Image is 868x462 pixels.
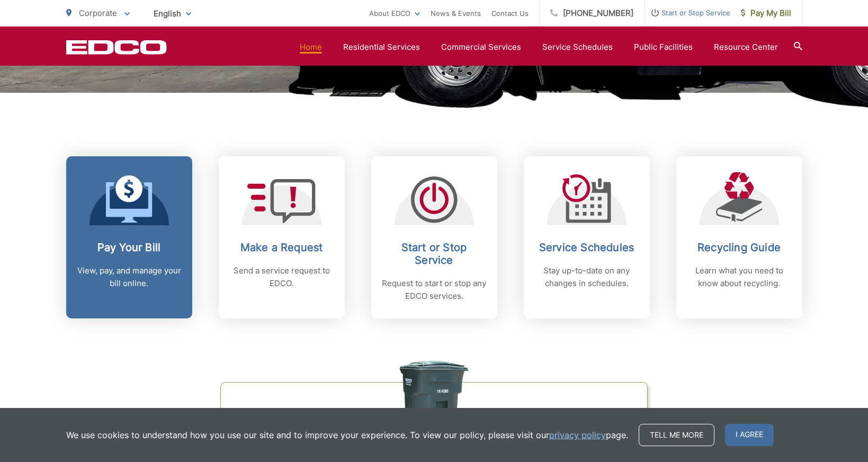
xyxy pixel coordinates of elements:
span: Pay My Bill [741,7,791,20]
p: We use cookies to understand how you use our site and to improve your experience. To view our pol... [66,429,628,441]
a: Make a Request Send a service request to EDCO. [219,156,345,318]
p: View, pay, and manage your bill online. [77,264,182,290]
a: Pay Your Bill View, pay, and manage your bill online. [66,156,192,318]
h2: Make a Request [229,241,334,254]
span: English [146,4,199,23]
h2: Recycling Guide [687,241,792,254]
h2: Service Schedules [534,241,639,254]
p: Stay up-to-date on any changes in schedules. [534,264,639,290]
a: Public Facilities [634,41,693,54]
a: Home [300,41,322,54]
h2: Start or Stop Service [382,241,487,266]
a: EDCD logo. Return to the homepage. [66,40,167,55]
a: privacy policy [549,429,606,441]
span: I agree [725,424,774,446]
a: Commercial Services [441,41,521,54]
a: Service Schedules Stay up-to-date on any changes in schedules. [524,156,650,318]
p: Request to start or stop any EDCO services. [382,277,487,303]
a: Tell me more [639,424,714,446]
a: Contact Us [491,7,529,20]
p: Learn what you need to know about recycling. [687,264,792,290]
span: Corporate [79,8,117,18]
p: Send a service request to EDCO. [229,264,334,290]
h2: Pay Your Bill [77,241,182,254]
a: News & Events [431,7,481,20]
a: Resource Center [714,41,778,54]
a: Service Schedules [542,41,613,54]
a: Residential Services [343,41,420,54]
a: Recycling Guide Learn what you need to know about recycling. [676,156,802,318]
a: About EDCO [369,7,420,20]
